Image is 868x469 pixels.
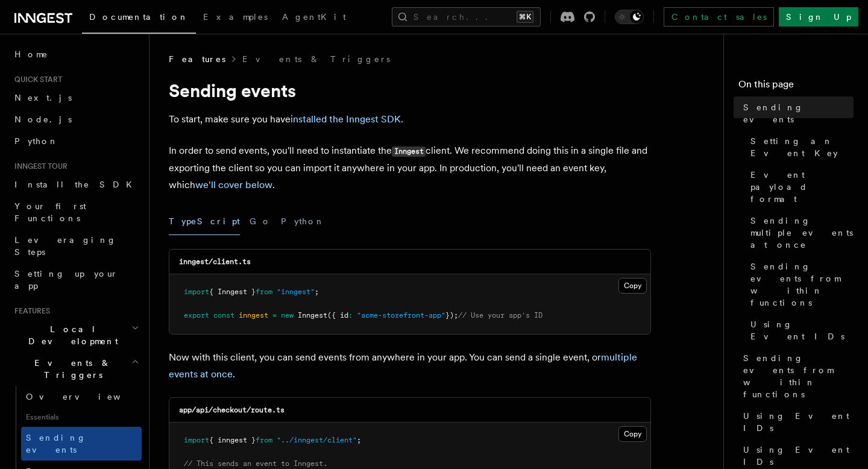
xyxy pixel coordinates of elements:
[184,459,327,468] span: // This sends an event to Inngest.
[10,306,50,316] span: Features
[256,288,272,296] span: from
[746,256,854,313] a: Sending events from within functions
[357,436,361,444] span: ;
[743,410,854,434] span: Using Event IDs
[26,433,86,455] span: Sending events
[203,12,268,22] span: Examples
[14,93,72,102] span: Next.js
[10,174,142,195] a: Install the SDK
[184,436,209,444] span: import
[743,444,854,468] span: Using Event IDs
[82,4,196,34] a: Documentation
[750,169,854,205] span: Event payload format
[743,352,854,400] span: Sending events from within functions
[14,115,72,124] span: Node.js
[209,288,256,296] span: { Inngest }
[14,48,48,60] span: Home
[738,77,854,96] h4: On this page
[281,208,325,235] button: Python
[315,288,319,296] span: ;
[10,43,142,65] a: Home
[10,162,68,171] span: Inngest tour
[14,269,118,291] span: Setting up your app
[10,87,142,109] a: Next.js
[169,349,651,383] p: Now with this client, you can send events from anywhere in your app. You can send a single event,...
[195,179,272,190] a: we'll cover below
[14,201,86,223] span: Your first Functions
[169,142,651,194] p: In order to send events, you'll need to instantiate the client. We recommend doing this in a sing...
[14,180,139,189] span: Install the SDK
[169,53,225,65] span: Features
[256,436,272,444] span: from
[10,352,142,386] button: Events & Triggers
[10,130,142,152] a: Python
[615,10,644,24] button: Toggle dark mode
[746,313,854,347] a: Using Event IDs
[750,318,854,342] span: Using Event IDs
[89,12,189,22] span: Documentation
[169,80,651,101] h1: Sending events
[21,408,142,427] span: Essentials
[10,75,62,84] span: Quick start
[357,311,445,319] span: "acme-storefront-app"
[213,311,234,319] span: const
[272,311,277,319] span: =
[282,12,346,22] span: AgentKit
[281,311,294,319] span: new
[750,260,854,309] span: Sending events from within functions
[169,208,240,235] button: TypeScript
[169,111,651,128] p: To start, make sure you have .
[10,229,142,263] a: Leveraging Steps
[10,323,131,347] span: Local Development
[750,215,854,251] span: Sending multiple events at once
[10,109,142,130] a: Node.js
[738,405,854,439] a: Using Event IDs
[169,351,637,380] a: multiple events at once
[239,311,268,319] span: inngest
[750,135,854,159] span: Setting an Event Key
[196,4,275,33] a: Examples
[746,164,854,210] a: Event payload format
[738,347,854,405] a: Sending events from within functions
[743,101,854,125] span: Sending events
[618,278,647,294] button: Copy
[209,436,256,444] span: { inngest }
[10,318,142,352] button: Local Development
[458,311,542,319] span: // Use your app's ID
[26,392,150,401] span: Overview
[618,426,647,442] button: Copy
[779,7,858,27] a: Sign Up
[10,357,131,381] span: Events & Triggers
[746,130,854,164] a: Setting an Event Key
[392,7,541,27] button: Search...⌘K
[738,96,854,130] a: Sending events
[746,210,854,256] a: Sending multiple events at once
[21,427,142,461] a: Sending events
[21,386,142,408] a: Overview
[14,235,116,257] span: Leveraging Steps
[277,436,357,444] span: "../inngest/client"
[664,7,774,27] a: Contact sales
[327,311,348,319] span: ({ id
[291,113,401,125] a: installed the Inngest SDK
[250,208,271,235] button: Go
[179,257,251,266] code: inngest/client.ts
[277,288,315,296] span: "inngest"
[275,4,353,33] a: AgentKit
[348,311,353,319] span: :
[184,288,209,296] span: import
[242,53,390,65] a: Events & Triggers
[392,146,426,157] code: Inngest
[10,263,142,297] a: Setting up your app
[10,195,142,229] a: Your first Functions
[298,311,327,319] span: Inngest
[179,406,285,414] code: app/api/checkout/route.ts
[184,311,209,319] span: export
[14,136,58,146] span: Python
[517,11,533,23] kbd: ⌘K
[445,311,458,319] span: });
